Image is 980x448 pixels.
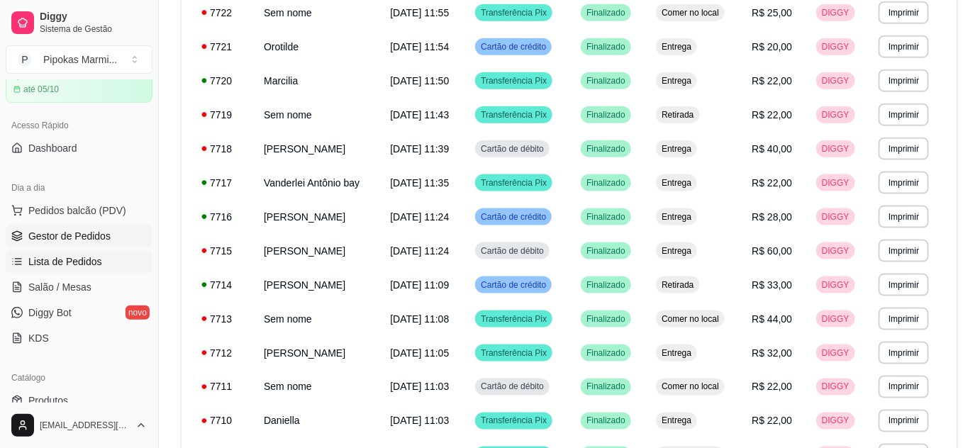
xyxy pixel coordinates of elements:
[6,6,152,40] a: DiggySistema de Gestão
[390,7,449,18] span: [DATE] 11:55
[6,250,152,273] a: Lista de Pedidos
[659,109,696,121] span: Retirada
[6,114,152,137] div: Acesso Rápido
[201,244,247,258] div: 7715
[659,245,694,257] span: Entrega
[18,52,32,67] span: P
[255,200,382,234] td: [PERSON_NAME]
[255,64,382,98] td: Marcilia
[584,211,628,223] span: Finalizado
[6,177,152,199] div: Dia a dia
[390,347,449,359] span: [DATE] 11:05
[584,279,628,291] span: Finalizado
[659,177,694,189] span: Entrega
[819,245,852,257] span: DIGGY
[478,245,547,257] span: Cartão de débito
[28,203,126,218] span: Pedidos balcão (PDV)
[28,141,77,155] span: Dashboard
[478,109,550,121] span: Transferência Pix
[255,336,382,370] td: [PERSON_NAME]
[28,306,72,320] span: Diggy Bot
[478,381,547,393] span: Cartão de débito
[659,415,694,427] span: Entrega
[255,98,382,132] td: Sem nome
[201,40,247,54] div: 7721
[584,143,628,155] span: Finalizado
[879,410,929,432] button: Imprimir
[478,347,550,359] span: Transferência Pix
[6,137,152,159] a: Dashboard
[879,308,929,330] button: Imprimir
[40,11,147,23] span: Diggy
[752,7,793,18] span: R$ 25,00
[23,84,59,95] article: até 05/10
[28,254,102,269] span: Lista de Pedidos
[819,41,852,52] span: DIGGY
[819,279,852,291] span: DIGGY
[752,211,793,223] span: R$ 28,00
[819,7,852,18] span: DIGGY
[390,177,449,189] span: [DATE] 11:35
[255,302,382,336] td: Sem nome
[6,45,152,74] button: Select a team
[752,245,793,257] span: R$ 60,00
[659,279,696,291] span: Retirada
[6,389,152,412] a: Produtos
[752,415,793,427] span: R$ 22,00
[584,41,628,52] span: Finalizado
[201,414,247,428] div: 7710
[879,69,929,92] button: Imprimir
[659,7,722,18] span: Comer no local
[478,7,550,18] span: Transferência Pix
[28,331,49,345] span: KDS
[584,245,628,257] span: Finalizado
[390,41,449,52] span: [DATE] 11:54
[40,23,147,35] span: Sistema de Gestão
[201,108,247,122] div: 7719
[879,240,929,262] button: Imprimir
[819,347,852,359] span: DIGGY
[478,143,547,155] span: Cartão de débito
[819,211,852,223] span: DIGGY
[255,370,382,404] td: Sem nome
[6,408,152,442] button: [EMAIL_ADDRESS][DOMAIN_NAME]
[201,380,247,394] div: 7711
[819,381,852,393] span: DIGGY
[6,327,152,349] a: KDS
[584,313,628,325] span: Finalizado
[201,74,247,88] div: 7720
[28,280,91,294] span: Salão / Mesas
[752,313,793,325] span: R$ 44,00
[390,245,449,257] span: [DATE] 11:24
[390,381,449,393] span: [DATE] 11:03
[201,312,247,326] div: 7713
[255,166,382,200] td: Vanderlei Antônio bay
[478,75,550,86] span: Transferência Pix
[478,313,550,325] span: Transferência Pix
[879,376,929,398] button: Imprimir
[659,313,722,325] span: Comer no local
[6,301,152,324] a: Diggy Botnovo
[201,278,247,292] div: 7714
[752,347,793,359] span: R$ 32,00
[584,109,628,121] span: Finalizado
[752,143,793,155] span: R$ 40,00
[478,415,550,427] span: Transferência Pix
[819,109,852,121] span: DIGGY
[584,415,628,427] span: Finalizado
[6,366,152,389] div: Catálogo
[584,7,628,18] span: Finalizado
[6,199,152,222] button: Pedidos balcão (PDV)
[879,103,929,126] button: Imprimir
[390,279,449,291] span: [DATE] 11:09
[659,75,694,86] span: Entrega
[28,393,68,408] span: Produtos
[201,142,247,156] div: 7718
[752,279,793,291] span: R$ 33,00
[43,52,117,67] div: Pipokas Marmi ...
[201,346,247,360] div: 7712
[201,176,247,190] div: 7717
[879,1,929,24] button: Imprimir
[390,143,449,155] span: [DATE] 11:39
[255,234,382,268] td: [PERSON_NAME]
